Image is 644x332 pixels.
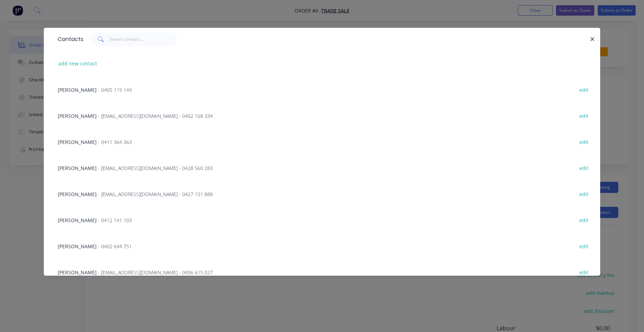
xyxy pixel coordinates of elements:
span: - [EMAIL_ADDRESS][DOMAIN_NAME] - 0427 151 888 [98,191,213,197]
span: [PERSON_NAME] [58,191,97,197]
span: [PERSON_NAME] [58,139,97,145]
span: - [EMAIL_ADDRESS][DOMAIN_NAME] - 0402 168 334 [98,113,213,119]
button: edit [575,215,592,225]
span: - [EMAIL_ADDRESS][DOMAIN_NAME] - 0428 560 283 [98,165,213,171]
button: add new contact [55,59,101,68]
span: - 0411 364 363 [98,139,132,145]
span: - 0412 141 103 [98,217,132,224]
span: [PERSON_NAME] [58,113,97,119]
button: edit [575,267,592,277]
span: [PERSON_NAME] [58,217,97,224]
input: Search contacts... [110,32,178,46]
span: [PERSON_NAME] [58,243,97,250]
button: edit [575,189,592,199]
button: edit [575,111,592,120]
span: [PERSON_NAME] [58,165,97,171]
span: [PERSON_NAME] [58,269,97,276]
span: - 0402 644 751 [98,243,132,250]
button: edit [575,163,592,172]
span: [PERSON_NAME] [58,87,97,93]
button: edit [575,137,592,146]
button: edit [575,85,592,94]
span: - [EMAIL_ADDRESS][DOMAIN_NAME] - 0406 615 027 [98,269,213,276]
button: edit [575,241,592,251]
span: - 0405 119 149 [98,87,132,93]
div: Contacts [54,28,83,50]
